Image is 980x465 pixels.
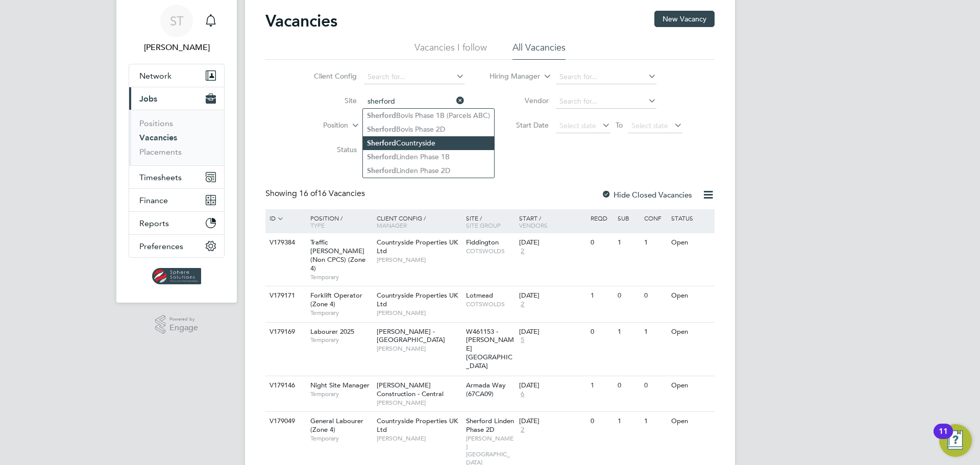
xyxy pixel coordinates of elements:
span: Select date [559,121,596,130]
span: Temporary [310,273,372,281]
span: Vendors [519,221,548,229]
div: Sub [615,209,642,227]
li: All Vacancies [512,41,566,60]
a: Vacancies [139,133,177,142]
div: 11 [939,431,948,445]
button: Reports [129,212,224,234]
span: Countryside Properties UK Ltd [377,417,458,434]
div: [DATE] [519,328,585,336]
span: Traffic [PERSON_NAME] (Non CPCS) (Zone 4) [310,238,365,273]
div: V179171 [267,286,303,305]
div: Jobs [129,110,224,165]
span: To [612,118,626,132]
b: Sherford [367,166,396,175]
button: Jobs [129,87,224,110]
button: Preferences [129,235,224,257]
input: Search for... [364,94,464,109]
span: Site Group [466,221,501,229]
div: [DATE] [519,291,585,300]
div: 0 [642,286,668,305]
button: Timesheets [129,166,224,188]
div: V179146 [267,376,303,395]
a: Powered byEngage [155,315,199,334]
span: Lotmead [466,291,493,300]
span: Countryside Properties UK Ltd [377,238,458,255]
span: Select date [631,121,668,130]
div: Open [669,286,713,305]
input: Search for... [556,94,656,109]
span: Finance [139,195,168,205]
label: Vendor [490,96,549,105]
li: Countryside [363,136,494,150]
span: [PERSON_NAME] - [GEOGRAPHIC_DATA] [377,327,445,345]
div: Showing [265,188,367,199]
span: [PERSON_NAME] Construction - Central [377,381,444,398]
label: Start Date [490,120,549,130]
label: Status [298,145,357,154]
label: Client Config [298,71,357,81]
div: 1 [615,233,642,252]
div: Conf [642,209,668,227]
div: Position / [303,209,374,234]
span: Selin Thomas [129,41,225,54]
div: 0 [588,323,615,341]
label: Site [298,96,357,105]
span: Temporary [310,309,372,317]
span: [PERSON_NAME] [377,434,461,443]
span: Night Site Manager [310,381,370,389]
span: Preferences [139,241,183,251]
span: COTSWOLDS [466,247,514,255]
span: 2 [519,426,526,434]
button: Finance [129,189,224,211]
span: Countryside Properties UK Ltd [377,291,458,308]
span: [PERSON_NAME] [377,399,461,407]
span: Engage [169,324,198,332]
b: Sherford [367,111,396,120]
div: Site / [463,209,517,234]
div: Open [669,376,713,395]
div: 1 [615,412,642,431]
label: Hiring Manager [481,71,540,82]
a: Placements [139,147,182,157]
div: Reqd [588,209,615,227]
button: Open Resource Center, 11 new notifications [939,424,972,457]
span: 16 Vacancies [299,188,365,199]
span: Timesheets [139,173,182,182]
div: Open [669,233,713,252]
span: Type [310,221,325,229]
span: [PERSON_NAME] [377,309,461,317]
div: V179384 [267,233,303,252]
div: V179169 [267,323,303,341]
li: Bovis Phase 2D [363,123,494,136]
li: Linden Phase 2D [363,164,494,178]
div: 1 [642,233,668,252]
span: COTSWOLDS [466,300,514,308]
button: New Vacancy [654,11,715,27]
b: Sherford [367,139,396,148]
div: [DATE] [519,238,585,247]
li: Linden Phase 1B [363,150,494,164]
span: 16 of [299,188,317,199]
label: Position [289,120,348,131]
span: Manager [377,221,407,229]
div: 0 [588,412,615,431]
div: 1 [588,376,615,395]
a: Go to home page [129,268,225,284]
span: General Labourer (Zone 4) [310,417,363,434]
span: 6 [519,390,526,399]
div: 1 [642,323,668,341]
div: 0 [615,376,642,395]
div: Start / [517,209,588,234]
span: Temporary [310,390,372,398]
div: Client Config / [374,209,463,234]
span: Sherford Linden Phase 2D [466,417,514,434]
div: [DATE] [519,381,585,390]
span: ST [170,14,184,28]
div: 1 [588,286,615,305]
div: Status [669,209,713,227]
span: Labourer 2025 [310,327,354,336]
label: Hide Closed Vacancies [601,190,692,200]
input: Search for... [556,70,656,84]
div: 0 [615,286,642,305]
span: 2 [519,300,526,309]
